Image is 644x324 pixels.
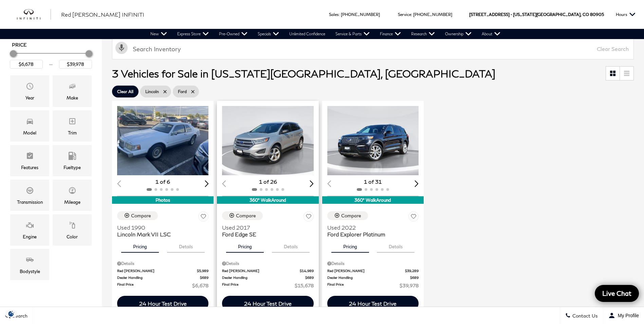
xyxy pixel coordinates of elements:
img: INFINITI [17,9,51,20]
button: Open user profile menu [603,307,644,324]
span: Bodystyle [26,254,34,268]
div: 24 Hour Test Drive - Ford Edge SE [222,296,313,311]
a: infiniti [17,9,51,20]
div: 1 of 26 [222,178,313,185]
span: : [411,12,412,17]
div: 1 / 2 [222,106,314,175]
a: Used 2017Ford Edge SE [222,224,313,238]
div: 24 Hour Test Drive - Lincoln Mark VII LSC [117,296,208,311]
img: 1990 Lincoln Mark VII LSC 1 [117,106,209,175]
a: Dealer Handling $689 [222,275,313,280]
div: Minimum Price [10,50,17,57]
a: Red [PERSON_NAME] INFINITI [61,11,144,19]
div: Mileage [64,198,80,206]
a: Express Store [172,29,214,39]
a: Research [406,29,440,39]
span: Used 2017 [222,224,308,231]
div: 360° WalkAround [217,196,318,204]
span: Service [398,12,411,17]
div: 24 Hour Test Drive [349,300,397,307]
div: Features [21,164,38,171]
div: FeaturesFeatures [10,145,49,176]
div: 1 of 31 [327,178,419,185]
span: $39,289 [405,268,419,273]
span: : [339,12,340,17]
span: Model [26,115,34,129]
span: Red [PERSON_NAME] INFINITI [61,11,144,18]
a: Service & Parts [330,29,375,39]
div: 24 Hour Test Drive [244,300,292,307]
div: YearYear [10,75,49,107]
div: 24 Hour Test Drive [139,300,187,307]
div: Pricing Details - Ford Explorer Platinum [327,260,419,267]
div: Maximum Price [86,50,92,57]
a: Live Chat [595,285,639,302]
span: $689 [200,275,208,280]
a: Dealer Handling $689 [327,275,419,280]
a: Ownership [440,29,477,39]
div: Compare [131,213,151,219]
div: MileageMileage [53,180,92,211]
div: 24 Hour Test Drive - Ford Explorer Platinum [327,296,419,311]
button: details tab [377,238,415,253]
button: details tab [167,238,205,253]
span: Sales [329,12,339,17]
span: Dealer Handling [222,275,305,280]
div: Pricing Details - Lincoln Mark VII LSC [117,260,208,267]
img: Opt-Out Icon [3,310,19,317]
div: 1 / 2 [327,106,420,175]
button: pricing tab [121,238,159,253]
span: Used 2022 [327,224,413,231]
button: Save Vehicle [408,211,419,224]
span: Ford Explorer Platinum [327,231,413,238]
span: Final Price [222,282,294,289]
a: Used 1990Lincoln Mark VII LSC [117,224,208,238]
span: Color [68,219,76,233]
div: Next slide [205,180,209,187]
button: Save Vehicle [198,211,208,224]
div: 360° WalkAround [322,196,424,204]
span: $15,678 [295,282,314,289]
span: 3 Vehicles for Sale in [US_STATE][GEOGRAPHIC_DATA], [GEOGRAPHIC_DATA] [112,67,495,79]
a: [PHONE_NUMBER] [413,12,452,17]
span: Dealer Handling [327,275,410,280]
div: TransmissionTransmission [10,180,49,211]
div: Next slide [415,180,419,187]
span: Dealer Handling [117,275,200,280]
span: Red [PERSON_NAME] [222,268,299,273]
a: Unlimited Confidence [284,29,330,39]
span: Live Chat [599,289,635,298]
div: Year [25,94,34,102]
a: Dealer Handling $689 [117,275,208,280]
div: Pricing Details - Ford Edge SE [222,260,313,267]
button: details tab [272,238,310,253]
span: $689 [410,275,419,280]
span: Clear All [117,87,133,96]
span: Fueltype [68,150,76,164]
div: Trim [68,129,77,137]
section: Click to Open Cookie Consent Modal [3,310,19,317]
span: My Profile [615,313,639,318]
div: BodystyleBodystyle [10,249,49,280]
span: $14,989 [300,268,314,273]
a: [PHONE_NUMBER] [341,12,380,17]
div: EngineEngine [10,214,49,246]
a: Used 2022Ford Explorer Platinum [327,224,419,238]
span: $6,678 [192,282,208,289]
input: Search Inventory [112,38,634,59]
div: Bodystyle [20,268,40,275]
div: FueltypeFueltype [53,145,92,176]
a: Red [PERSON_NAME] $5,989 [117,268,208,273]
svg: Click to toggle on voice search [115,42,128,54]
span: Make [68,80,76,94]
span: Ford [178,87,187,96]
img: 2022 Ford Explorer Platinum 1 [327,106,420,175]
a: Finance [375,29,406,39]
div: Make [67,94,78,102]
button: Compare Vehicle [327,211,368,220]
span: $689 [305,275,314,280]
div: ModelModel [10,110,49,142]
div: Fueltype [63,164,81,171]
a: Pre-Owned [214,29,253,39]
div: 1 of 6 [117,178,208,185]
